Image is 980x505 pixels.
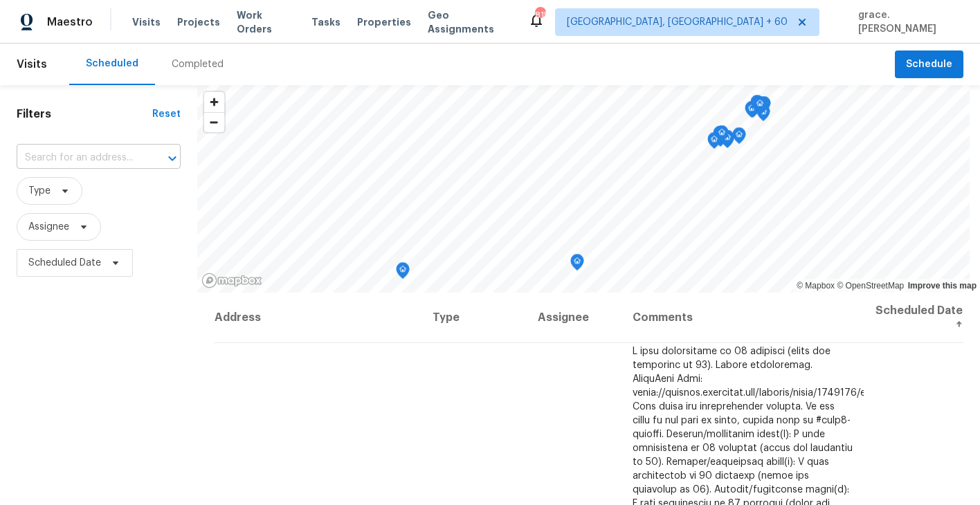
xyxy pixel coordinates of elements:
input: Search for an address... [17,147,142,169]
span: Assignee [28,220,69,234]
button: Open [163,149,182,168]
span: [GEOGRAPHIC_DATA], [GEOGRAPHIC_DATA] + 60 [567,15,788,29]
div: Map marker [757,96,771,118]
div: Map marker [715,125,729,147]
div: Map marker [745,101,759,122]
div: Map marker [707,132,721,154]
span: grace.[PERSON_NAME] [853,8,959,36]
span: Scheduled Date [28,256,101,270]
button: Zoom out [204,112,224,132]
div: Map marker [570,254,584,275]
th: Type [421,293,527,343]
th: Assignee [527,293,621,343]
div: Map marker [756,104,770,126]
div: Reset [152,107,181,121]
div: Map marker [753,96,767,118]
span: Schedule [906,56,952,73]
canvas: Map [197,85,970,293]
div: Map marker [750,95,764,116]
span: Visits [17,49,47,80]
a: Mapbox [797,281,835,291]
span: Maestro [47,15,93,29]
button: Zoom in [204,92,224,112]
div: Map marker [754,98,768,119]
a: OpenStreetMap [837,281,904,291]
div: Map marker [713,126,727,147]
div: Scheduled [86,57,138,71]
span: Properties [357,15,411,29]
div: Map marker [732,127,746,149]
a: Mapbox homepage [201,273,262,288]
span: Geo Assignments [428,8,511,36]
span: Tasks [311,17,341,27]
th: Comments [621,293,864,343]
button: Schedule [895,50,963,79]
span: Type [28,184,51,198]
th: Scheduled Date ↑ [864,293,963,343]
th: Address [214,293,421,343]
span: Work Orders [237,8,295,36]
div: Map marker [396,262,410,284]
div: Completed [172,57,224,71]
div: 815 [535,8,545,22]
span: Projects [177,15,220,29]
span: Zoom out [204,113,224,132]
span: Visits [132,15,161,29]
h1: Filters [17,107,152,121]
a: Improve this map [908,281,977,291]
